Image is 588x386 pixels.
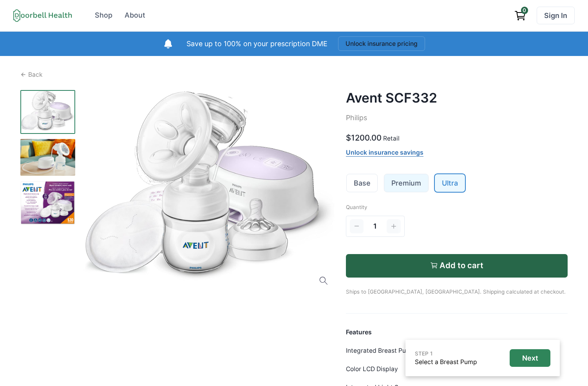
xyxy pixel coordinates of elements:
[537,7,575,24] a: Sign In
[346,149,423,157] a: Unlock insurance savings
[125,10,145,21] div: About
[90,7,118,24] a: Shop
[510,7,530,24] a: View cart
[373,221,377,232] span: 1
[119,7,151,24] a: About
[415,358,477,366] a: Select a Breast Pump
[346,90,568,106] h2: Avent SCF332
[440,261,483,270] p: Add to cart
[387,219,401,233] button: Increment
[435,174,465,192] a: Ultra
[346,328,372,336] strong: Features
[346,278,568,296] p: Ships to [GEOGRAPHIC_DATA], [GEOGRAPHIC_DATA]. Shipping calculated at checkout.
[338,36,425,51] button: Unlock insurance pricing
[28,70,43,79] p: Back
[415,350,477,357] p: STEP 1
[346,113,568,123] p: Philips
[350,219,364,233] button: Decrement
[346,132,382,144] p: $1200.00
[20,139,75,176] img: fjqt3luqs1s1fockw9rvj9w7pfkf
[20,181,75,225] img: p8xktdatc5qvihr1wisn7n0qpc5j
[186,39,327,49] p: Save up to 100% on your prescription DME
[20,90,75,134] img: p396f7c1jhk335ckoricv06bci68
[521,7,528,14] span: 0
[346,254,568,278] button: Add to cart
[346,203,568,211] p: Quantity
[510,349,550,367] button: Next
[383,134,400,143] p: Retail
[384,174,428,192] a: Premium
[347,174,378,192] a: Base
[95,10,112,21] div: Shop
[522,354,538,363] p: Next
